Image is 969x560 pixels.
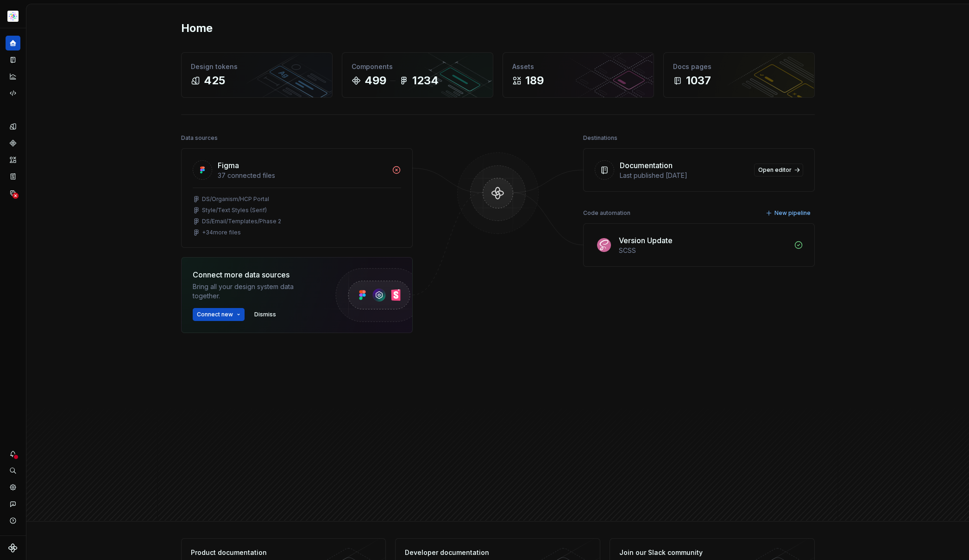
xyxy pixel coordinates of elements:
div: Bring all your design system data together. [193,282,318,301]
a: Data sources [6,186,20,201]
a: Assets [6,152,20,167]
a: Analytics [6,69,20,84]
svg: Supernova Logo [8,543,18,553]
div: 37 connected files [218,171,386,180]
div: 1234 [412,73,439,88]
div: Developer documentation [405,548,540,557]
button: Search ⌘K [6,463,20,478]
div: DS/Organism/HCP Portal [202,195,269,203]
div: Documentation [620,160,673,171]
div: 1037 [686,73,711,88]
a: Storybook stories [6,169,20,184]
div: Data sources [181,132,218,145]
div: Connect more data sources [193,269,318,280]
div: Destinations [583,132,617,145]
a: Assets189 [503,52,654,98]
div: Last published [DATE] [620,171,749,180]
div: Product documentation [191,548,326,557]
div: Join our Slack community [619,548,754,557]
div: Components [352,62,484,71]
div: + 34 more files [202,229,241,236]
button: Notifications [6,447,20,461]
div: Figma [218,160,239,171]
button: New pipeline [763,207,815,220]
div: 189 [525,73,544,88]
div: Design tokens [191,62,323,71]
a: Design tokens425 [181,52,333,98]
a: Open editor [754,164,803,176]
a: Design tokens [6,119,20,134]
div: SCSS [619,246,788,255]
button: Contact support [6,497,20,511]
a: Components [6,136,20,151]
span: Dismiss [254,311,276,318]
a: Components4991234 [342,52,493,98]
button: Dismiss [250,308,280,321]
img: b2369ad3-f38c-46c1-b2a2-f2452fdbdcd2.png [7,11,19,22]
a: Code automation [6,86,20,101]
a: Home [6,36,20,50]
div: Docs pages [673,62,805,71]
span: Open editor [758,166,792,174]
a: Settings [6,480,20,495]
div: 499 [365,73,386,88]
div: Assets [512,62,644,71]
h2: Home [181,21,213,36]
button: Connect new [193,308,245,321]
span: Connect new [197,311,233,318]
a: Docs pages1037 [663,52,815,98]
a: Documentation [6,52,20,67]
div: Style/Text Styles (Serif) [202,207,267,214]
div: 425 [204,73,225,88]
div: Version Update [619,235,673,246]
span: New pipeline [774,209,811,217]
div: DS/Email/Templates/Phase 2 [202,218,281,225]
div: Code automation [583,207,630,220]
a: Figma37 connected filesDS/Organism/HCP PortalStyle/Text Styles (Serif)DS/Email/Templates/Phase 2+... [181,148,413,248]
